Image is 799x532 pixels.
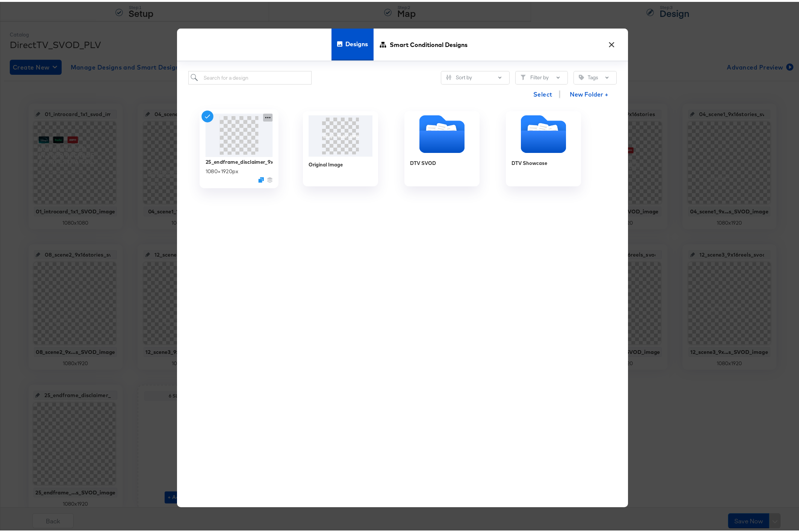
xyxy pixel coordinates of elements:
[258,175,264,181] svg: Duplicate
[205,166,238,173] div: 1080 × 1920 px
[441,69,510,83] button: SlidersSort by
[390,26,468,59] span: Smart Conditional Designs
[404,113,480,151] svg: Folder
[309,159,343,166] div: Original Image
[506,113,581,151] svg: Folder
[446,73,451,78] svg: Sliders
[200,107,278,186] div: 25_endframe_disclaimer_9x16Reels_SVOD_image1080×1920pxDuplicate
[205,156,272,163] div: 25_endframe_disclaimer_9x16Reels_SVOD_image
[563,86,615,100] button: New Folder +
[574,69,617,83] button: TagTags
[515,69,568,83] button: FilterFilter by
[205,112,272,155] img: Os5gQN33y5GkFnoOAEbtmg.png
[579,73,584,78] svg: Tag
[303,109,378,184] div: Original Image
[605,34,619,48] button: ×
[345,26,368,59] span: Designs
[410,158,436,165] div: DTV SVOD
[309,113,372,155] img: Logos_EC_Signature.png
[188,69,312,83] input: Search for a design
[511,158,547,165] div: DTV Showcase
[530,85,555,100] button: Select
[533,87,552,98] span: Select
[404,109,480,184] div: DTV SVOD
[506,109,581,184] div: DTV Showcase
[521,73,526,78] svg: Filter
